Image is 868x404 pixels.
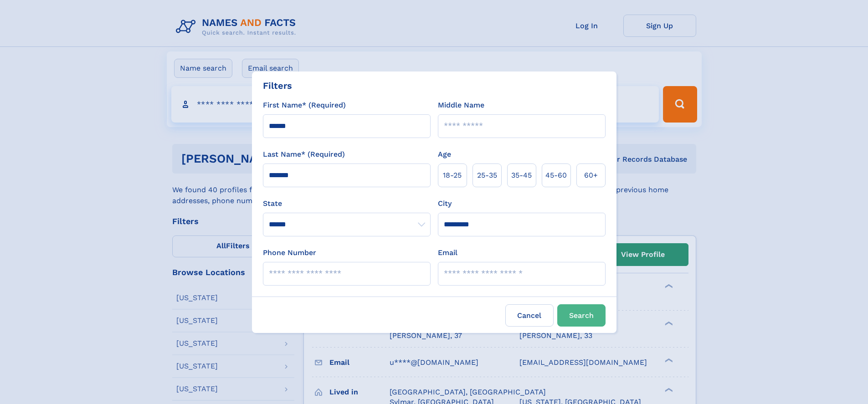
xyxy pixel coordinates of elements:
[263,149,345,160] label: Last Name* (Required)
[545,170,567,181] span: 45‑60
[584,170,598,181] span: 60+
[263,247,316,258] label: Phone Number
[438,247,457,258] label: Email
[438,100,484,111] label: Middle Name
[438,198,452,209] label: City
[263,100,346,111] label: First Name* (Required)
[511,170,532,181] span: 35‑45
[438,149,451,160] label: Age
[263,198,431,209] label: State
[557,304,606,327] button: Search
[263,79,292,92] div: Filters
[443,170,462,181] span: 18‑25
[477,170,497,181] span: 25‑35
[505,304,554,327] label: Cancel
